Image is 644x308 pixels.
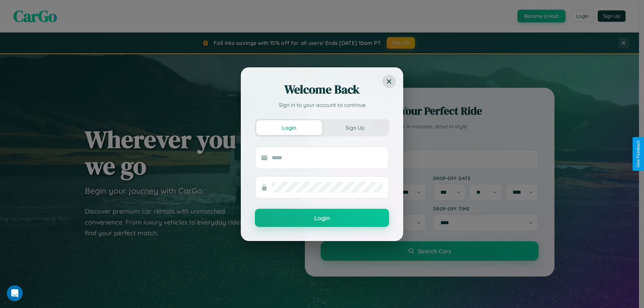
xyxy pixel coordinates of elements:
[255,209,389,227] button: Login
[322,120,388,135] button: Sign Up
[255,101,389,109] p: Sign in to your account to continue
[7,285,23,301] iframe: Intercom live chat
[256,120,322,135] button: Login
[255,81,389,98] h2: Welcome Back
[636,140,641,168] div: Give Feedback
